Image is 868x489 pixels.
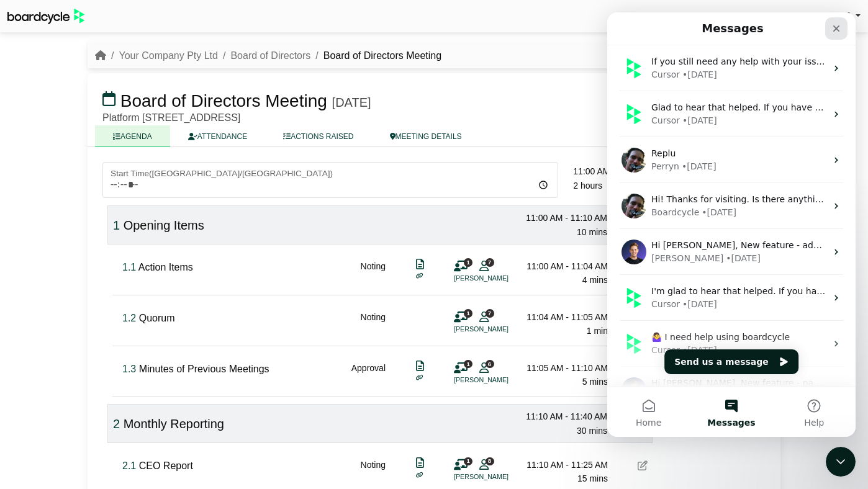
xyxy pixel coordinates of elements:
[75,148,109,161] div: • [DATE]
[464,258,472,266] span: 1
[361,458,386,486] div: Noting
[124,218,204,232] span: Opening Items
[577,473,608,483] span: 15 mins
[29,406,54,415] span: Home
[122,460,136,471] span: Click to fine tune number
[573,164,660,178] div: 11:00 AM - 1:00 PM
[769,11,851,22] span: [PERSON_NAME]
[170,125,265,147] a: ATTENDANCE
[14,273,39,298] img: Profile image for Cursor
[521,361,608,375] div: 11:05 AM - 11:10 AM
[138,262,193,272] span: Action Items
[486,309,494,317] span: 7
[44,240,116,253] div: [PERSON_NAME]
[124,417,224,431] span: Monthly Reporting
[100,406,148,415] span: Messages
[486,457,494,465] span: 8
[120,91,327,110] span: Board of Directors Meeting
[520,410,607,423] div: 11:10 AM - 11:40 AM
[587,326,608,336] span: 1 min
[521,310,608,324] div: 11:04 AM - 11:05 AM
[75,285,110,298] div: • [DATE]
[520,211,607,225] div: 11:00 AM - 11:10 AM
[826,447,856,477] iframe: Intercom live chat
[769,9,861,25] a: [PERSON_NAME]
[577,227,607,237] span: 10 mins
[83,375,165,424] button: Messages
[577,426,607,436] span: 30 mins
[14,89,39,114] img: Profile image for Cursor
[486,360,494,368] span: 6
[95,48,441,64] nav: breadcrumb
[464,309,472,317] span: 1
[122,313,136,323] span: Click to fine tune number
[464,360,472,368] span: 1
[44,274,603,284] span: I'm glad to hear that helped. If you have any more questions or need further assistance with Boar...
[521,259,608,273] div: 11:00 AM - 11:04 AM
[122,262,136,272] span: Click to fine tune number
[454,472,547,482] li: [PERSON_NAME]
[361,259,386,287] div: Noting
[573,181,602,191] span: 2 hours
[454,324,547,334] li: [PERSON_NAME]
[7,9,84,24] img: BoardcycleBlackGreen-aaafeed430059cb809a45853b8cf6d952af9d84e6e89e1f1685b34bfd5cb7d64.svg
[372,125,480,147] a: MEETING DETAILS
[230,50,310,61] a: Board of Directors
[44,182,351,192] span: Hi! Thanks for visiting. Is there anything we can help you with [DATE]?
[139,460,193,471] span: CEO Report
[454,273,547,284] li: [PERSON_NAME]
[486,258,494,266] span: 7
[44,56,73,69] div: Cursor
[310,48,441,64] li: Board of Directors Meeting
[102,112,240,123] span: Platform [STREET_ADDRESS]
[57,337,191,362] button: Send us a message
[139,313,175,323] span: Quorum
[139,364,269,374] span: Minutes of Previous Meetings
[44,44,722,54] span: If you still need any help with your issue, please feel free to let me know. Would you like to sh...
[95,125,170,147] a: AGENDA
[582,275,608,285] span: 4 mins
[14,227,39,252] img: Profile image for Richard
[44,90,491,100] span: Glad to hear that helped. If you have any more questions or need further assistance, just let me ...
[521,458,608,472] div: 11:10 AM - 11:25 AM
[44,320,183,330] span: 🤷‍♀️ I need help using boardcycle
[44,102,73,115] div: Cursor
[75,331,110,344] div: • [DATE]
[119,50,218,61] a: Your Company Pty Ltd
[122,364,136,374] span: Click to fine tune number
[166,375,248,424] button: Help
[44,136,68,146] span: Replu
[14,135,39,160] img: Profile image for Perryn
[44,331,73,344] div: Cursor
[44,285,73,298] div: Cursor
[607,12,856,437] iframe: Intercom live chat
[265,125,371,147] a: ACTIONS RAISED
[14,319,39,344] img: Profile image for Cursor
[14,181,39,206] img: Profile image for Perryn
[94,194,129,207] div: • [DATE]
[454,375,547,385] li: [PERSON_NAME]
[113,218,120,232] span: Click to fine tune number
[75,56,110,69] div: • [DATE]
[351,361,386,389] div: Approval
[197,406,217,415] span: Help
[75,102,110,115] div: • [DATE]
[14,365,39,390] img: Profile image for Richard
[582,377,608,387] span: 5 mins
[44,148,72,161] div: Perryn
[332,95,371,110] div: [DATE]
[44,194,92,207] div: Boardcycle
[113,417,120,431] span: Click to fine tune number
[361,310,386,338] div: Noting
[464,457,472,465] span: 1
[119,240,153,253] div: • [DATE]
